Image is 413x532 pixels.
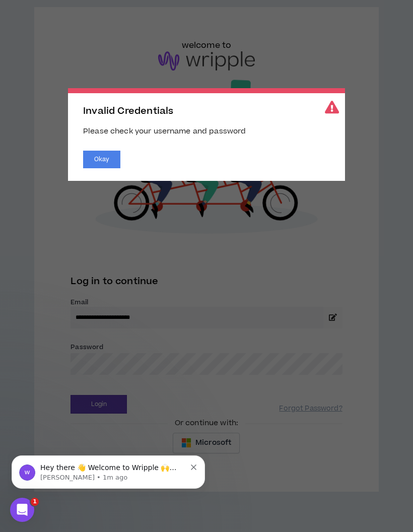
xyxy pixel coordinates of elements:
[83,151,120,168] button: Okay
[31,498,39,506] span: 1
[10,498,34,522] iframe: Intercom live chat
[83,126,246,137] span: Please check your username and password
[8,434,209,505] iframe: Intercom notifications message
[83,106,330,117] h2: Invalid Credentials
